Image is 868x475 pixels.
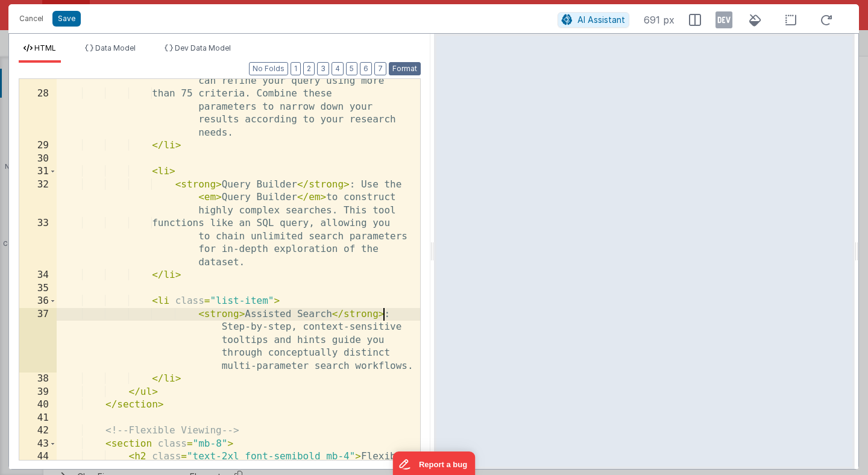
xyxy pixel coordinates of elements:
[19,373,57,386] div: 38
[19,153,57,166] div: 30
[19,424,57,438] div: 42
[175,43,231,52] span: Dev Data Model
[19,217,57,269] div: 33
[303,62,315,75] button: 2
[19,139,57,153] div: 29
[389,62,421,75] button: Format
[19,438,57,451] div: 43
[558,12,629,28] button: AI Assistant
[19,398,57,412] div: 40
[52,11,81,27] button: Save
[19,269,57,282] div: 34
[19,386,57,399] div: 39
[577,14,625,25] span: AI Assistant
[19,308,57,373] div: 37
[19,165,57,178] div: 31
[19,282,57,295] div: 35
[13,10,49,27] button: Cancel
[644,13,675,27] span: 691 px
[249,62,288,75] button: No Folds
[19,295,57,308] div: 36
[317,62,329,75] button: 3
[291,62,301,75] button: 1
[19,178,57,218] div: 32
[332,62,344,75] button: 4
[346,62,357,75] button: 5
[34,43,56,52] span: HTML
[374,62,386,75] button: 7
[19,87,57,139] div: 28
[95,43,136,52] span: Data Model
[360,62,372,75] button: 6
[19,412,57,425] div: 41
